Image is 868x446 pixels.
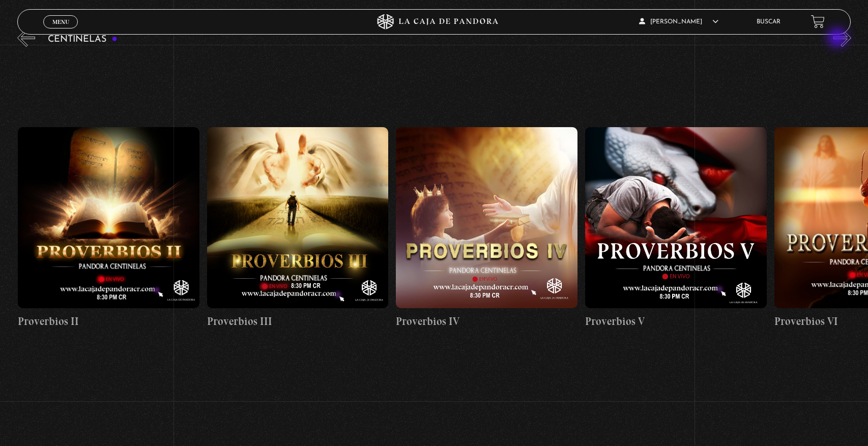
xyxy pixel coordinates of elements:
button: Next [833,29,851,47]
a: Proverbios III [207,54,389,402]
a: Proverbios V [585,54,767,402]
h4: Proverbios II [18,313,199,330]
h3: Centinelas [48,35,118,44]
h4: Proverbios IV [396,313,577,330]
a: View your shopping cart [811,15,825,28]
h4: Proverbios III [207,313,389,330]
a: Proverbios IV [396,54,577,402]
button: Previous [17,29,35,47]
h4: Proverbios V [585,313,767,330]
span: Cerrar [49,27,73,34]
a: Proverbios II [18,54,199,402]
a: Buscar [757,19,780,25]
span: [PERSON_NAME] [639,19,718,25]
span: Menu [52,19,69,25]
